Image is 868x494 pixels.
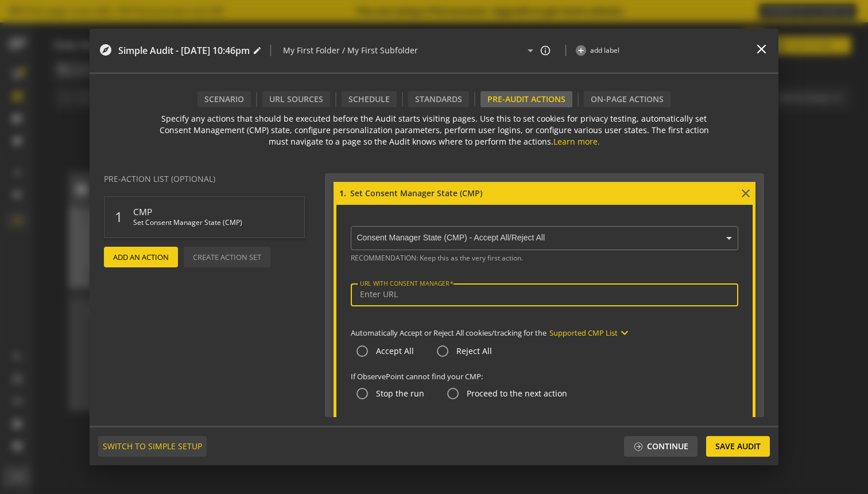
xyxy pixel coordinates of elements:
label: Stop the run [374,388,424,399]
span: Add An Action [113,247,169,267]
mat-icon: close [739,186,753,200]
span: SWITCH TO SIMPLE SETUP [103,436,202,457]
mat-icon: close [754,41,769,57]
button: SWITCH TO SIMPLE SETUP [98,436,207,457]
mat-icon: edit [253,46,262,55]
span: Simple Audit - [DATE] 10:46pm [118,44,250,57]
span: Save Audit [715,436,761,457]
span: Set Consent Manager State (CMP) [133,217,282,234]
div: 1. [339,188,346,199]
span: add label [590,45,619,55]
mat-radio-group: CMP Options [351,345,492,356]
div: Pre-action List (Optional) [104,173,215,185]
div: Standards [408,91,469,107]
input: Select or create new folder/sub-folder [283,44,524,57]
div: On-Page Actions [584,91,671,107]
mat-hint: RECOMMENDATION: Keep this as the very first action. [351,253,523,263]
mat-icon: expand_more [618,326,631,340]
mat-icon: explore [99,43,113,57]
mat-radio-group: If ObservePoint cannot find your CMP: [351,387,567,398]
mat-icon: add_circle [575,44,587,57]
p: Automatically Accept or Reject All cookies/tracking for the [351,326,738,340]
mat-icon: arrow_drop_down [524,44,537,57]
p: If ObservePoint cannot find your CMP: [351,371,738,382]
small: Additional consent can be configured for other domains, subdomains and paths on a separate action... [351,415,733,435]
input: unnamed action [349,187,739,200]
input: Enter URL [360,290,729,299]
button: Add An Action [104,247,178,267]
a: Learn more. [553,136,600,147]
button: Continue [624,436,697,457]
span: | [563,41,569,60]
button: Save Audit [706,436,770,457]
div: Schedule [342,91,397,107]
span: 1 [104,201,133,234]
button: Supported CMP List [549,326,631,340]
span: | [268,41,274,60]
mat-icon: info_outline [540,45,551,56]
div: Specify any actions that should be executed before the Audit starts visiting pages. Use this to s... [144,113,724,147]
mat-label: URL WITH CONSENT MANAGER [360,279,449,287]
audit-editor-header-name-control: Simple Audit - 29 September 2025 | 10:46pm [118,34,262,67]
button: add label [575,45,619,56]
div: URL Sources [262,91,330,107]
div: Pre-audit Actions [480,91,572,107]
span: Continue [647,436,688,457]
op-folder-and-sub-folder-field: My First Folder / My First Subfolder [274,34,551,67]
span: CMP [133,201,282,217]
label: Reject All [454,345,492,357]
div: Scenario [197,91,251,107]
label: Accept All [374,345,414,357]
label: Proceed to the next action [464,388,567,399]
